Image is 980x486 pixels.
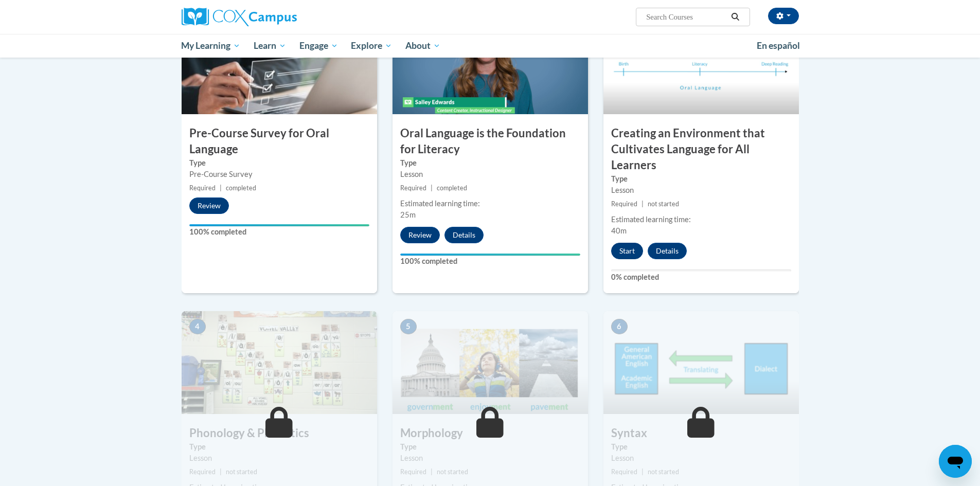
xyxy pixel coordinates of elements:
[611,173,791,185] label: Type
[400,319,417,334] span: 5
[400,453,580,464] div: Lesson
[220,468,222,476] span: |
[611,226,627,235] span: 40m
[182,311,377,414] img: Course Image
[648,243,687,259] button: Details
[400,169,580,180] div: Lesson
[431,468,433,476] span: |
[393,11,588,114] img: Course Image
[400,227,440,243] button: Review
[293,34,345,58] a: Engage
[189,184,216,192] span: Required
[400,468,426,476] span: Required
[226,184,256,192] span: completed
[768,8,799,24] button: Account Settings
[182,125,377,157] h3: Pre-Course Survey for Oral Language
[189,197,229,214] button: Review
[182,8,377,26] a: Cox Campus
[254,40,286,52] span: Learn
[181,40,240,52] span: My Learning
[611,441,791,453] label: Type
[645,11,727,23] input: Search Courses
[611,272,791,283] label: 0% completed
[611,243,643,259] button: Start
[611,453,791,464] div: Lesson
[400,210,416,219] span: 25m
[220,184,222,192] span: |
[393,125,588,157] h3: Oral Language is the Foundation for Literacy
[399,34,447,58] a: About
[400,441,580,453] label: Type
[603,125,799,173] h3: Creating an Environment that Cultivates Language for All Learners
[437,184,467,192] span: completed
[189,157,369,169] label: Type
[189,468,216,476] span: Required
[444,227,484,243] button: Details
[750,35,807,57] a: En español
[648,468,679,476] span: not started
[611,319,628,334] span: 6
[400,198,580,209] div: Estimated learning time:
[189,226,369,238] label: 100% completed
[405,40,440,52] span: About
[400,157,580,169] label: Type
[400,256,580,267] label: 100% completed
[226,468,257,476] span: not started
[727,11,743,23] button: Search
[247,34,293,58] a: Learn
[189,441,369,453] label: Type
[431,184,433,192] span: |
[351,40,392,52] span: Explore
[611,468,637,476] span: Required
[642,200,644,208] span: |
[189,224,369,226] div: Your progress
[603,311,799,414] img: Course Image
[299,40,338,52] span: Engage
[182,8,297,26] img: Cox Campus
[400,254,580,256] div: Your progress
[642,468,644,476] span: |
[175,34,247,58] a: My Learning
[189,453,369,464] div: Lesson
[603,11,799,114] img: Course Image
[437,468,468,476] span: not started
[344,34,399,58] a: Explore
[182,425,377,441] h3: Phonology & Phonetics
[603,425,799,441] h3: Syntax
[189,319,206,334] span: 4
[182,11,377,114] img: Course Image
[393,311,588,414] img: Course Image
[611,214,791,225] div: Estimated learning time:
[611,185,791,196] div: Lesson
[611,200,637,208] span: Required
[393,425,588,441] h3: Morphology
[939,445,972,478] iframe: Button to launch messaging window
[648,200,679,208] span: not started
[189,169,369,180] div: Pre-Course Survey
[757,40,800,51] span: En español
[166,34,814,58] div: Main menu
[400,184,426,192] span: Required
